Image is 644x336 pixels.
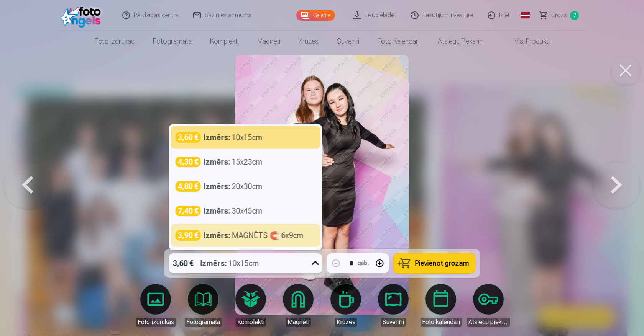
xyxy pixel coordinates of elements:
div: Komplekti [236,318,266,327]
a: Foto kalendāri [419,284,462,327]
div: 4,80 € [176,181,201,192]
a: Fotogrāmata [144,31,201,52]
a: Komplekti [201,31,248,52]
div: 10x15cm [204,132,263,143]
a: Krūzes [289,31,328,52]
img: /fa1 [61,3,105,28]
div: MAGNĒTS 🧲 6x9cm [204,230,304,241]
div: Suvenīri [381,318,406,327]
span: 7 [570,11,579,20]
div: Krūzes [335,318,357,327]
div: 3,60 € [176,132,201,143]
a: Krūzes [324,284,367,327]
a: Suvenīri [328,31,368,52]
strong: Izmērs : [200,258,227,269]
div: Fotogrāmata [185,318,222,327]
a: Suvenīri [372,284,415,327]
div: Foto izdrukas [136,318,176,327]
div: 10x15cm [200,253,259,273]
a: Atslēgu piekariņi [429,31,493,52]
strong: Izmērs : [204,157,230,167]
strong: Izmērs : [204,132,230,143]
a: Komplekti [229,284,272,327]
span: Pievienot grozam [415,260,469,267]
div: gab. [358,259,369,268]
div: 3,60 € [169,253,197,273]
div: 4,30 € [176,157,201,167]
a: Magnēti [248,31,289,52]
a: Galerija [296,10,335,21]
a: Foto izdrukas [134,284,177,327]
strong: Izmērs : [204,206,230,216]
div: Atslēgu piekariņi [467,318,510,327]
strong: Izmērs : [204,181,230,192]
a: Atslēgu piekariņi [467,284,510,327]
div: 20x30cm [204,181,263,192]
div: 15x23cm [204,157,263,167]
div: Foto kalendāri [421,318,462,327]
div: 3,90 € [176,230,201,241]
div: Magnēti [286,318,311,327]
button: Pievienot grozam [394,253,475,273]
a: Visi produkti [493,31,559,52]
strong: Izmērs : [204,230,230,241]
a: Foto kalendāri [368,31,429,52]
a: Fotogrāmata [182,284,225,327]
div: 30x45cm [204,206,263,216]
span: Grozs [551,11,567,20]
div: 7,40 € [176,206,201,216]
a: Magnēti [277,284,320,327]
a: Foto izdrukas [85,31,144,52]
